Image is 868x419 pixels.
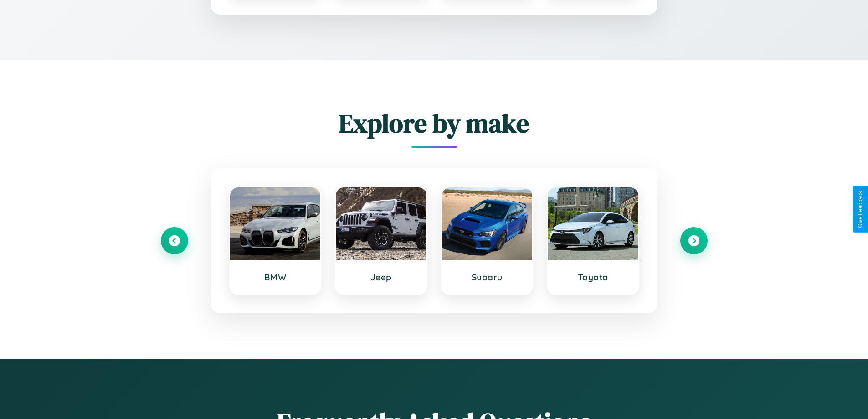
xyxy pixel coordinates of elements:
[857,191,863,228] div: Give Feedback
[161,106,708,141] h2: Explore by make
[239,272,312,283] h3: BMW
[557,272,629,283] h3: Toyota
[345,272,417,283] h3: Jeep
[451,272,524,283] h3: Subaru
